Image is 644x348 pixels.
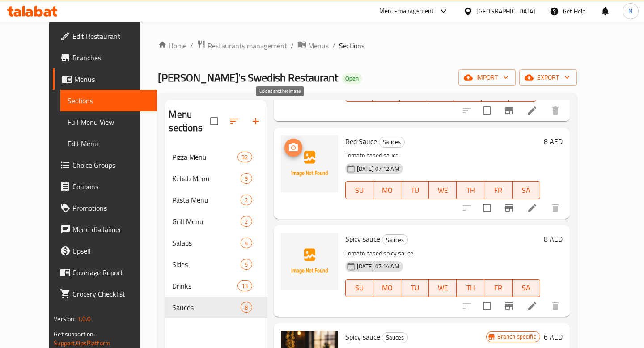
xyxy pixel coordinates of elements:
span: SU [349,184,370,197]
a: Home [158,40,186,51]
a: Menus [53,68,157,90]
li: / [291,40,294,51]
span: export [526,72,570,83]
span: 4 [241,239,251,247]
a: Restaurants management [197,40,287,51]
span: TH [460,184,481,197]
span: Edit Menu [68,138,149,149]
span: Version: [54,313,76,325]
span: Edit Restaurant [72,31,149,42]
span: MO [377,184,398,197]
span: TU [405,184,425,197]
span: Grill Menu [172,216,241,227]
p: Tomato based spicy sauce [345,248,540,259]
div: Sauces8 [165,297,266,318]
div: Kebab Menu9 [165,168,266,189]
span: [DATE] 07:14 AM [353,262,403,271]
span: [PERSON_NAME]'s Swedish Restaurant [158,68,338,88]
span: FR [488,281,508,294]
button: export [519,69,577,86]
span: Coupons [72,181,149,192]
span: SA [516,184,537,197]
button: SU [345,181,373,199]
span: N [628,6,632,16]
div: Sides5 [165,254,266,275]
span: Grocery Checklist [72,289,149,299]
span: Menus [74,74,149,85]
li: / [332,40,335,51]
button: WE [429,279,457,297]
button: Add section [245,110,267,132]
li: / [190,40,193,51]
span: 5 [241,260,251,269]
span: Sections [68,95,149,106]
span: SA [516,281,537,294]
span: 9 [241,174,251,183]
button: TU [401,279,429,297]
button: TU [401,181,429,199]
span: SU [349,281,370,294]
h2: Menu sections [169,108,210,135]
span: Spicy sauce [345,232,380,246]
img: Spicy sauce [281,233,338,290]
span: Select to update [478,199,496,217]
button: TH [457,181,484,199]
span: TH [460,281,481,294]
span: Sections [339,40,364,51]
div: Open [342,73,362,84]
span: Select to update [478,297,496,315]
span: [DATE] 07:12 AM [353,165,403,173]
span: 32 [238,153,251,161]
button: SU [345,279,373,297]
span: Upsell [72,246,149,256]
span: 2 [241,217,251,226]
span: Spicy sauce [345,330,380,344]
div: Sauces [172,302,241,313]
span: Pizza Menu [172,152,237,162]
span: Full Menu View [68,117,149,127]
div: Pizza Menu32 [165,146,266,168]
a: Branches [53,47,157,68]
button: SA [513,279,540,297]
a: Edit menu item [527,105,538,116]
a: Promotions [53,197,157,219]
span: Kebab Menu [172,173,241,184]
div: Drinks13 [165,275,266,297]
button: Branch-specific-item [498,197,520,219]
img: Red Sauce [281,135,338,192]
button: MO [373,279,401,297]
span: Salads [172,238,241,248]
div: [GEOGRAPHIC_DATA] [476,6,535,16]
p: Tomato based sauce [345,150,540,161]
button: delete [545,295,566,317]
a: Grocery Checklist [53,283,157,305]
span: Coverage Report [72,267,149,278]
h6: 8 AED [544,135,563,148]
span: 13 [238,282,251,290]
span: Sauces [379,137,404,147]
span: Sort sections [224,110,245,132]
span: Sides [172,259,241,270]
div: items [241,216,252,227]
span: Pasta Menu [172,195,241,205]
span: Branch specific [494,332,540,341]
a: Full Menu View [60,111,157,133]
span: Restaurants management [208,40,287,51]
span: Menu disclaimer [72,224,149,235]
div: items [237,280,252,291]
span: Select to update [478,101,496,120]
span: Promotions [72,203,149,213]
a: Edit Restaurant [53,25,157,47]
a: Coverage Report [53,262,157,283]
span: Branches [72,52,149,63]
div: items [241,173,252,184]
span: 2 [241,196,251,204]
a: Edit Menu [60,133,157,154]
span: Get support on: [54,328,95,340]
button: MO [373,181,401,199]
div: items [237,152,252,162]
